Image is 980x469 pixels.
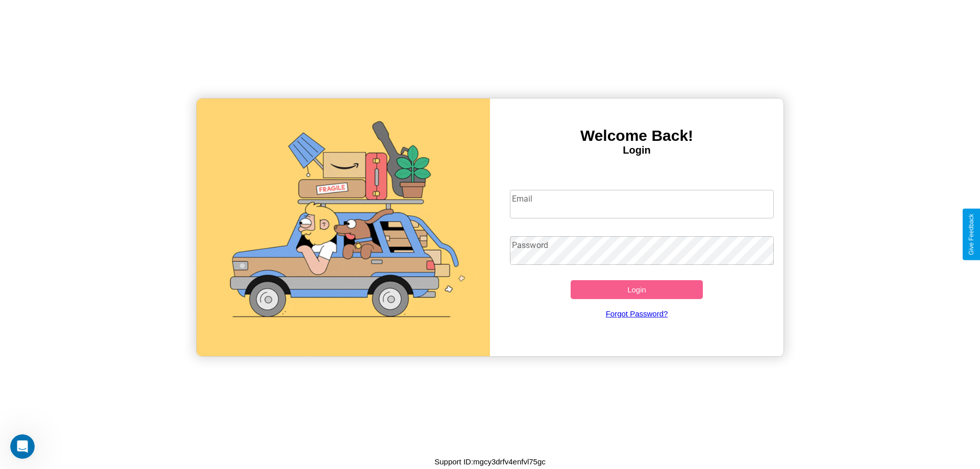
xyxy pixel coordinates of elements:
img: gif [197,98,490,356]
div: Give Feedback [968,214,975,255]
p: Support ID: mgcy3drfv4enfvl75gc [434,455,546,468]
h4: Login [490,144,783,156]
a: Forgot Password? [505,299,769,328]
iframe: Intercom live chat [10,434,35,459]
button: Login [571,280,703,299]
h3: Welcome Back! [490,127,783,144]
